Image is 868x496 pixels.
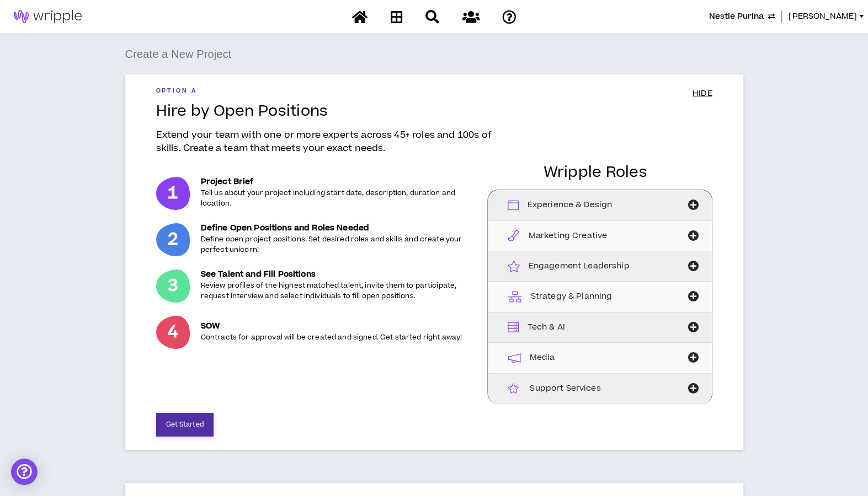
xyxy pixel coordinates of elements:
[530,352,555,364] span: Media
[531,290,613,303] span: Strategy & Planning
[709,10,764,23] span: Nestle Purina
[201,224,470,233] h5: Define Open Positions and Roles Needed
[201,234,470,255] p: Define open project positions. Set desired roles and skills and create your perfect unicorn!
[156,177,190,210] p: 1
[709,10,775,23] button: Nestle Purina
[11,459,38,485] div: Open Intercom Messenger
[693,88,712,103] a: HIDE
[125,45,743,63] div: Create a New Project
[201,322,462,331] h5: SOW
[530,382,600,395] span: Support Services
[201,281,470,301] p: Review profiles of the highest matched talent, invite them to participate, request interview and ...
[201,332,462,343] p: Contracts for approval will be created and signed. Get started right away!
[693,88,712,99] span: HIDE
[529,230,608,242] span: Marketing Creative
[528,199,613,211] span: Experience & Design
[201,270,470,279] h5: See Talent and Fill Positions
[156,316,190,349] p: 4
[156,88,197,94] h5: Option A
[528,321,565,333] span: Tech & AI
[529,260,630,272] span: Engagement Leadership
[201,177,470,187] h5: Project Brief
[789,10,857,23] span: [PERSON_NAME]
[156,413,214,436] button: Get Started
[156,269,190,303] p: 3
[156,223,190,256] p: 2
[487,164,704,181] h1: Wripple Roles
[201,188,470,209] p: Tell us about your project including start date, description, duration and location.
[156,103,712,120] h1: Hire by Open Positions
[156,128,515,155] p: Extend your team with one or more experts across 45+ roles and 100s of skills. Create a team that...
